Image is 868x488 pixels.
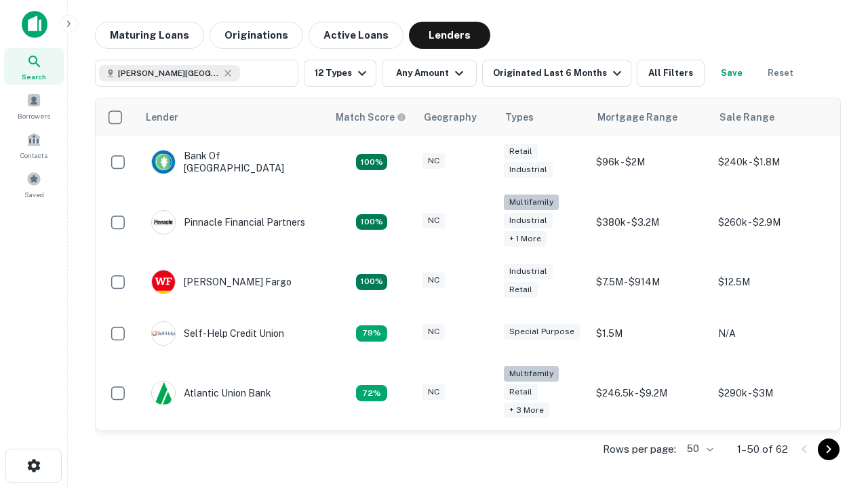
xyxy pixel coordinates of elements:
[152,211,175,234] img: picture
[422,384,445,400] div: NC
[504,162,553,178] div: Industrial
[737,441,788,457] p: 1–50 of 62
[422,213,445,228] div: NC
[504,231,547,247] div: + 1 more
[152,270,175,293] img: picture
[4,87,64,124] a: Borrowers
[504,384,538,400] div: Retail
[336,110,406,125] div: Capitalize uses an advanced AI algorithm to match your search with the best lender. The match sco...
[719,109,774,125] div: Sale Range
[152,322,175,345] img: picture
[504,282,538,298] div: Retail
[505,109,534,125] div: Types
[4,48,64,85] a: Search
[589,359,711,428] td: $246.5k - $9.2M
[20,150,47,161] span: Contacts
[711,136,833,188] td: $240k - $1.8M
[356,385,387,401] div: Matching Properties: 10, hasApolloMatch: undefined
[589,308,711,359] td: $1.5M
[589,98,711,136] th: Mortgage Range
[589,256,711,308] td: $7.5M - $914M
[711,188,833,256] td: $260k - $2.9M
[22,11,47,38] img: capitalize-icon.png
[356,274,387,290] div: Matching Properties: 15, hasApolloMatch: undefined
[589,188,711,256] td: $380k - $3.2M
[800,336,868,401] iframe: Chat Widget
[424,109,477,125] div: Geography
[151,150,314,174] div: Bank Of [GEOGRAPHIC_DATA]
[151,270,292,294] div: [PERSON_NAME] Fargo
[409,22,490,49] button: Lenders
[589,427,711,479] td: $200k - $3.3M
[356,214,387,230] div: Matching Properties: 25, hasApolloMatch: undefined
[4,166,64,203] a: Saved
[497,98,589,136] th: Types
[818,439,840,460] button: Go to next page
[309,22,403,49] button: Active Loans
[711,256,833,308] td: $12.5M
[24,189,44,200] span: Saved
[422,272,445,288] div: NC
[356,154,387,170] div: Matching Properties: 14, hasApolloMatch: undefined
[597,109,677,125] div: Mortgage Range
[711,427,833,479] td: $480k - $3.1M
[603,441,676,457] p: Rows per page:
[504,403,549,418] div: + 3 more
[95,22,204,49] button: Maturing Loans
[152,150,175,174] img: picture
[482,60,631,87] button: Originated Last 6 Months
[493,65,625,81] div: Originated Last 6 Months
[711,308,833,359] td: N/A
[637,60,705,87] button: All Filters
[504,195,559,210] div: Multifamily
[138,98,328,136] th: Lender
[422,153,445,169] div: NC
[328,98,416,136] th: Capitalize uses an advanced AI algorithm to match your search with the best lender. The match sco...
[416,98,497,136] th: Geography
[18,110,50,121] span: Borrowers
[711,359,833,428] td: $290k - $3M
[356,325,387,342] div: Matching Properties: 11, hasApolloMatch: undefined
[210,22,303,49] button: Originations
[759,60,802,87] button: Reset
[22,71,46,82] span: Search
[152,382,175,405] img: picture
[710,60,753,87] button: Save your search to get updates of matches that match your search criteria.
[304,60,376,87] button: 12 Types
[151,210,305,235] div: Pinnacle Financial Partners
[151,381,271,405] div: Atlantic Union Bank
[118,67,220,79] span: [PERSON_NAME][GEOGRAPHIC_DATA], [GEOGRAPHIC_DATA]
[151,321,284,346] div: Self-help Credit Union
[504,213,553,228] div: Industrial
[682,439,715,459] div: 50
[4,127,64,163] a: Contacts
[504,324,580,340] div: Special Purpose
[422,324,445,340] div: NC
[336,110,403,125] h6: Match Score
[504,366,559,382] div: Multifamily
[504,144,538,159] div: Retail
[504,264,553,279] div: Industrial
[382,60,477,87] button: Any Amount
[711,98,833,136] th: Sale Range
[146,109,178,125] div: Lender
[589,136,711,188] td: $96k - $2M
